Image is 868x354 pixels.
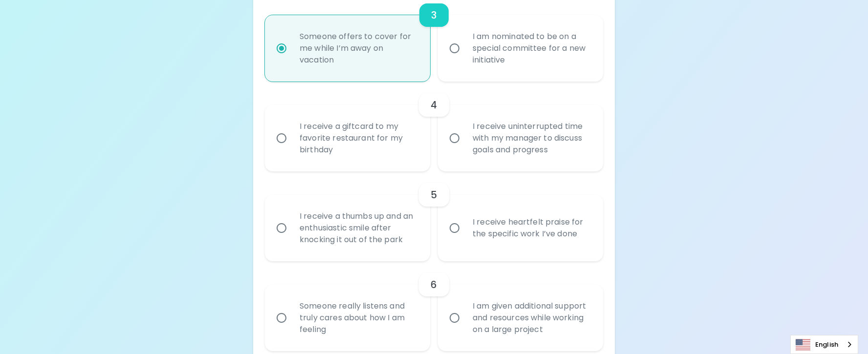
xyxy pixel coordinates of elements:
div: I am nominated to be on a special committee for a new initiative [465,19,598,78]
h6: 3 [431,7,437,23]
div: Someone really listens and truly cares about how I am feeling [292,289,425,347]
div: I receive a giftcard to my favorite restaurant for my birthday [292,109,425,167]
aside: Language selected: English [790,335,858,354]
div: I am given additional support and resources while working on a large project [465,289,598,347]
a: English [791,335,858,354]
div: Someone offers to cover for me while I’m away on vacation [292,19,425,78]
h6: 5 [431,187,437,203]
div: I receive uninterrupted time with my manager to discuss goals and progress [465,109,598,167]
h6: 4 [431,97,437,113]
h6: 6 [431,277,437,292]
div: choice-group-check [265,171,603,261]
div: choice-group-check [265,261,603,351]
div: Language [790,335,858,354]
div: I receive a thumbs up and an enthusiastic smile after knocking it out of the park [292,199,425,257]
div: choice-group-check [265,82,603,171]
div: I receive heartfelt praise for the specific work I’ve done [465,205,598,251]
